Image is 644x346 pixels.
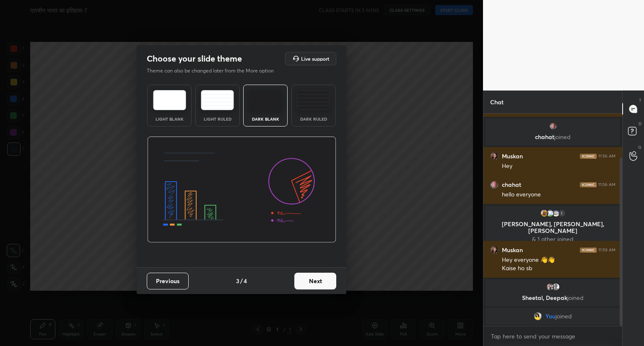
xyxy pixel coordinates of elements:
[236,276,239,285] h4: 3
[483,91,510,113] p: Chat
[549,122,557,130] img: 9f2005e9915e4970848351bbb8d9288d.jpg
[490,152,499,160] img: 71d8e244de714e35a7bcb41070033b2f.jpg
[491,134,615,140] p: chahat
[580,248,597,253] img: iconic-dark.1390631f.png
[556,313,572,320] span: joined
[567,294,584,302] span: joined
[545,313,556,320] span: You
[483,114,622,326] div: grid
[502,264,615,273] div: Kaise ho sb
[502,162,615,170] div: Hey
[546,209,554,217] img: 3
[153,117,186,121] div: Light Blank
[598,182,615,187] div: 11:56 AM
[490,246,499,254] img: 71d8e244de714e35a7bcb41070033b2f.jpg
[249,90,282,110] img: darkTheme.f0cc69e5.svg
[201,117,234,121] div: Light Ruled
[490,181,499,189] img: 9f2005e9915e4970848351bbb8d9288d.jpg
[502,191,615,199] div: hello everyone
[297,90,330,110] img: darkRuledTheme.de295e13.svg
[638,144,641,150] p: G
[639,97,641,103] p: T
[147,53,242,64] h2: Choose your slide theme
[491,221,615,234] p: [PERSON_NAME], [PERSON_NAME], [PERSON_NAME]
[552,283,560,291] img: default.png
[147,137,336,243] img: darkThemeBanner.d06ce4a2.svg
[147,67,283,75] p: Theme can also be changed later from the More option
[491,294,615,301] p: Sheetal, Deepak
[554,133,571,141] span: joined
[244,276,247,285] h4: 4
[598,154,615,159] div: 11:56 AM
[294,273,336,289] button: Next
[546,283,554,291] img: 3a4d9352deb74ccd956d7e7446ad6ead.jpg
[534,312,542,320] img: b7ff81f82511446cb470fc7d5bf18fca.jpg
[639,121,641,127] p: D
[502,246,523,254] h6: Muskan
[502,152,523,160] h6: Muskan
[147,273,189,289] button: Previous
[598,248,615,253] div: 11:59 AM
[540,209,548,217] img: 00ad941a91024edeaad6ad4946c6729d.jpg
[502,181,521,188] h6: chahat
[240,276,243,285] h4: /
[201,90,234,110] img: lightRuledTheme.5fabf969.svg
[580,154,597,159] img: iconic-dark.1390631f.png
[153,90,186,110] img: lightTheme.e5ed3b09.svg
[297,117,330,121] div: Dark Ruled
[558,209,566,217] div: 1
[502,256,615,264] div: Hey everyone 👋👋
[301,56,329,61] h5: Live support
[580,182,597,187] img: iconic-dark.1390631f.png
[491,236,615,243] p: & 1 other joined
[249,117,282,121] div: Dark Blank
[552,209,560,217] img: ea7604ff539b43eabc9c31570d6739b0.jpg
